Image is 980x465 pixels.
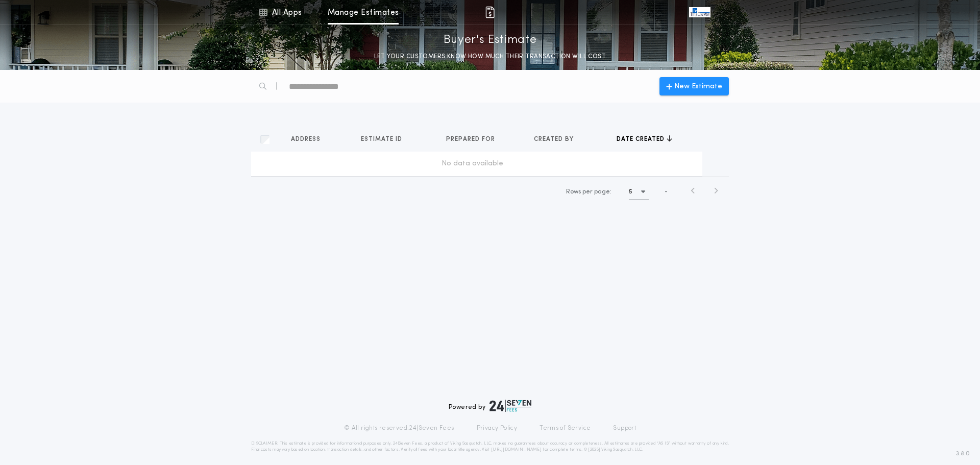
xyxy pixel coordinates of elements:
button: New Estimate [659,77,729,95]
a: Privacy Policy [477,424,518,432]
span: Date created [617,135,667,143]
a: Terms of Service [540,424,591,432]
span: Estimate ID [361,135,404,143]
p: Buyer's Estimate [444,32,537,48]
img: logo [489,400,531,412]
span: Address [291,135,323,143]
a: Support [613,424,636,432]
p: © All rights reserved. 24|Seven Fees [344,424,454,432]
button: 5 [629,184,649,200]
button: Date created [617,134,672,144]
span: New Estimate [674,81,722,92]
a: [URL][DOMAIN_NAME] [491,448,542,452]
img: img [484,6,496,18]
span: Created by [534,135,576,143]
button: Address [291,134,328,144]
span: 3.8.0 [956,449,970,458]
span: Prepared for [446,135,497,143]
div: No data available [255,159,690,169]
span: Rows per page: [566,189,611,195]
div: Powered by [449,400,531,412]
button: Created by [534,134,581,144]
span: - [665,187,668,197]
button: Estimate ID [361,134,410,144]
p: DISCLAIMER: This estimate is provided for informational purposes only. 24|Seven Fees, a product o... [251,440,729,453]
h1: 5 [629,187,632,197]
img: vs-icon [689,7,710,17]
p: LET YOUR CUSTOMERS KNOW HOW MUCH THEIR TRANSACTION WILL COST [364,52,616,62]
